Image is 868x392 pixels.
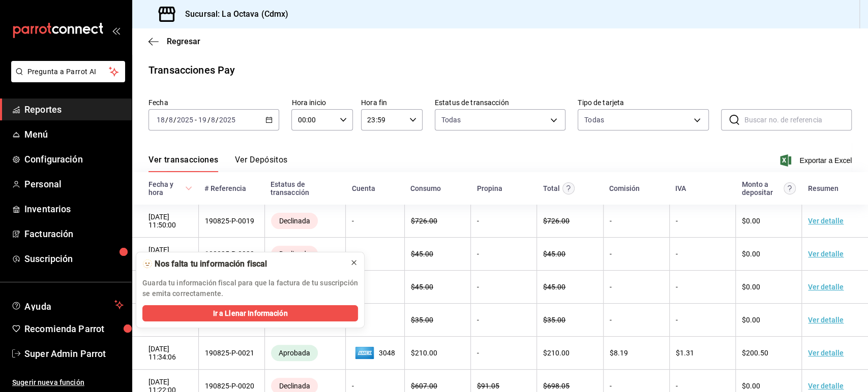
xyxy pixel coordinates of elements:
[411,283,433,291] span: $ 45.00
[24,252,124,266] span: Suscripción
[132,337,198,370] td: [DATE] 11:34:06
[271,345,318,361] div: Transacciones cobradas de manera exitosa.
[543,316,565,324] span: $ 35.00
[204,184,246,192] div: # Referencia
[271,213,318,229] div: Transacciones declinadas por el banco emisor. No se hace ningún cargo al tarjetahabiente ni al co...
[435,99,565,106] label: Estatus de transacción
[543,184,560,192] div: Total
[271,246,318,262] div: Transacciones declinadas por el banco emisor. No se hace ningún cargo al tarjetahabiente ni al co...
[177,8,288,20] h3: Sucursal: La Octava (Cdmx)
[24,127,124,141] span: Menú
[669,271,735,304] td: -
[275,250,314,258] span: Declinada
[132,304,198,337] td: [DATE] 11:39:00
[142,305,358,321] button: Ir a Llenar Información
[275,382,314,390] span: Declinada
[148,155,219,172] button: Ver transacciones
[735,205,801,238] td: $0.00
[24,202,124,216] span: Inventarios
[219,116,236,124] input: ----
[352,184,375,192] div: Cuenta
[471,337,537,370] td: -
[346,271,405,304] td: -
[156,116,165,124] input: --
[603,271,669,304] td: -
[610,349,628,357] span: $ 8.19
[676,349,694,357] span: $ 1.31
[132,271,198,304] td: [DATE] 11:42:00
[198,116,207,124] input: --
[543,349,570,357] span: $ 210.00
[7,74,125,84] a: Pregunta a Parrot AI
[808,349,844,357] a: Ver detalle
[27,67,109,77] span: Pregunta a Parrot AI
[148,180,192,197] span: Fecha y hora
[411,217,437,225] span: $ 726.00
[741,180,781,197] div: Monto a depositar
[148,99,279,106] label: Fecha
[411,382,437,390] span: $ 607.00
[235,155,288,172] button: Ver Depósitos
[198,337,264,370] td: 190825-P-0021
[112,26,120,35] button: open_drawer_menu
[808,217,844,225] a: Ver detalle
[782,154,852,167] span: Exportar a Excel
[275,349,314,357] span: Aprobada
[471,271,537,304] td: -
[24,152,124,166] span: Configuración
[148,155,288,172] div: navigation tabs
[578,99,708,106] label: Tipo de tarjeta
[173,116,176,124] span: /
[207,116,210,124] span: /
[735,304,801,337] td: $0.00
[477,184,502,192] div: Propina
[142,278,358,299] p: Guarda tu información fiscal para que la factura de tu suscripción se emita correctamente.
[742,349,768,357] span: $ 200.50
[11,61,125,82] button: Pregunta a Parrot AI
[669,238,735,271] td: -
[148,62,235,78] div: Transacciones Pay
[808,316,844,324] a: Ver detalle
[471,304,537,337] td: -
[148,37,200,46] button: Regresar
[132,238,198,271] td: [DATE] 11:43:00
[543,217,570,225] span: $ 726.00
[198,238,264,271] td: 190825-P-0023
[24,227,124,241] span: Facturación
[216,116,219,124] span: /
[471,238,537,271] td: -
[471,205,537,238] td: -
[176,116,194,124] input: ----
[148,180,183,197] div: Fecha y hora
[543,250,565,258] span: $ 45.00
[24,177,124,191] span: Personal
[346,238,405,271] td: -
[352,345,398,361] span: 3048
[198,205,264,238] td: 190825-P-0019
[562,182,575,194] svg: Este monto equivale al total pagado por el comensal antes de aplicar Comisión e IVA.
[669,205,735,238] td: -
[808,382,844,390] a: Ver detalle
[167,37,200,46] span: Regresar
[584,115,604,125] div: Todas
[195,116,197,124] span: -
[411,349,437,357] span: $ 210.00
[24,347,124,361] span: Super Admin Parrot
[271,180,339,197] div: Estatus de transacción
[346,304,405,337] td: -
[24,299,110,311] span: Ayuda
[24,103,124,116] span: Reportes
[675,184,686,192] div: IVA
[744,110,852,130] input: Buscar no. de referencia
[132,205,198,238] td: [DATE] 11:50:00
[735,238,801,271] td: $0.00
[543,382,570,390] span: $ 698.05
[603,304,669,337] td: -
[543,283,565,291] span: $ 45.00
[603,238,669,271] td: -
[411,316,433,324] span: $ 35.00
[291,99,353,106] label: Hora inicio
[213,308,288,319] span: Ir a Llenar Información
[669,304,735,337] td: -
[441,115,461,125] span: Todas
